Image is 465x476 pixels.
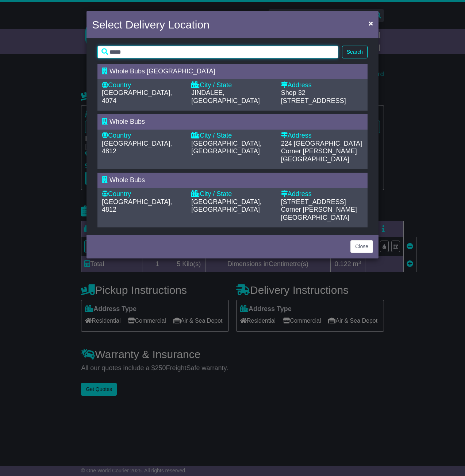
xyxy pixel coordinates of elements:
[191,89,260,104] span: JINDALEE, [GEOGRAPHIC_DATA]
[191,132,273,140] div: City / State
[365,16,377,31] button: Close
[109,118,145,125] span: Whole Bubs
[350,240,373,253] button: Close
[191,140,261,155] span: [GEOGRAPHIC_DATA], [GEOGRAPHIC_DATA]
[281,97,346,104] span: [STREET_ADDRESS]
[281,132,363,140] div: Address
[281,140,362,147] span: 224 [GEOGRAPHIC_DATA]
[92,16,210,33] h4: Select Delivery Location
[191,81,273,89] div: City / State
[102,140,172,155] span: [GEOGRAPHIC_DATA], 4812
[102,89,172,104] span: [GEOGRAPHIC_DATA], 4074
[191,190,273,198] div: City / State
[281,190,363,198] div: Address
[281,198,346,206] span: [STREET_ADDRESS]
[281,89,305,96] span: Shop 32
[342,46,368,58] button: Search
[109,68,215,75] span: Whole Bubs [GEOGRAPHIC_DATA]
[102,81,184,89] div: Country
[109,176,145,184] span: Whole Bubs
[102,198,172,214] span: [GEOGRAPHIC_DATA], 4812
[281,206,357,221] span: Corner [PERSON_NAME] [GEOGRAPHIC_DATA]
[369,19,373,27] span: ×
[102,132,184,140] div: Country
[191,198,261,214] span: [GEOGRAPHIC_DATA], [GEOGRAPHIC_DATA]
[102,190,184,198] div: Country
[281,81,363,89] div: Address
[281,147,357,163] span: Corner [PERSON_NAME] [GEOGRAPHIC_DATA]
